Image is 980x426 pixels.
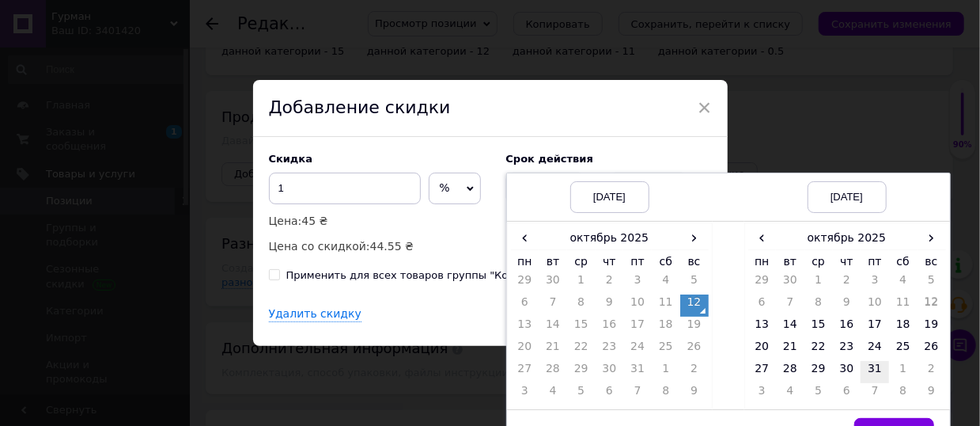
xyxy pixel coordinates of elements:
span: › [680,226,709,249]
td: 8 [804,295,833,317]
td: 24 [623,339,652,361]
td: 27 [511,361,539,383]
td: 1 [889,361,918,383]
td: 30 [596,361,624,383]
td: 8 [889,383,918,405]
td: 7 [623,383,652,405]
td: 30 [539,272,567,295]
td: 17 [861,317,889,339]
p: Сардина [79,16,151,32]
td: 2 [680,361,709,383]
th: октябрь 2025 [539,226,680,250]
td: 19 [680,317,709,339]
span: % [440,181,450,194]
td: 3 [861,272,889,295]
td: 22 [804,339,833,361]
td: 28 [539,361,567,383]
td: 7 [539,295,567,317]
td: 23 [596,339,624,361]
td: 1 [652,361,680,383]
td: 4 [539,383,567,405]
span: › [918,226,946,249]
label: Cрок действия [506,153,712,165]
td: 29 [804,361,833,383]
td: 6 [833,383,861,405]
span: ‹ [748,226,777,249]
td: 12 [680,295,709,317]
td: 30 [776,272,804,295]
td: 11 [889,295,918,317]
td: 18 [889,317,918,339]
td: 10 [861,295,889,317]
td: 2 [833,272,861,295]
td: 26 [680,339,709,361]
td: 22 [567,339,596,361]
td: 31 [861,361,889,383]
td: 29 [567,361,596,383]
td: 28 [776,361,804,383]
td: 17 [623,317,652,339]
td: 18 [652,317,680,339]
span: 45 ₴ [301,215,327,227]
th: ср [804,250,833,273]
td: 9 [918,383,946,405]
th: пт [861,250,889,273]
td: 11 [652,295,680,317]
th: сб [889,250,918,273]
th: октябрь 2025 [776,226,918,250]
p: Атлантична сардина бланшована з додаванням олії- це криниця білкових єлементів.Серед корисних мін... [16,43,214,191]
td: 3 [511,383,539,405]
td: 2 [596,272,624,295]
td: 29 [511,272,539,295]
td: 21 [539,339,567,361]
div: Применить для всех товаров группы "Консерви рибні" [286,268,584,283]
span: Добавление скидки [269,97,451,117]
p: Цена со скидкой: [269,238,490,255]
td: 10 [623,295,652,317]
td: 4 [652,272,680,295]
div: [DATE] [570,181,649,213]
td: 1 [567,272,596,295]
td: 1 [804,272,833,295]
td: 5 [680,272,709,295]
div: Удалить скидку [269,306,361,323]
td: 19 [918,317,946,339]
span: 44.55 ₴ [370,240,414,253]
th: вс [918,250,946,273]
td: 16 [833,317,861,339]
td: 8 [652,383,680,405]
p: Цена: [269,212,490,230]
td: 9 [833,295,861,317]
span: × [698,94,712,121]
th: пн [511,250,539,273]
td: 15 [804,317,833,339]
input: 0 [269,173,421,204]
td: 13 [511,317,539,339]
th: ср [567,250,596,273]
td: 16 [596,317,624,339]
td: 24 [861,339,889,361]
th: пт [623,250,652,273]
th: пн [748,250,777,273]
th: вт [776,250,804,273]
td: 6 [511,295,539,317]
td: 3 [748,383,777,405]
td: 9 [596,295,624,317]
th: вс [680,250,709,273]
td: 30 [833,361,861,383]
td: 25 [652,339,680,361]
td: 26 [918,339,946,361]
td: 6 [596,383,624,405]
th: чт [833,250,861,273]
td: 15 [567,317,596,339]
td: 14 [776,317,804,339]
td: 14 [539,317,567,339]
span: Скидка [269,153,313,165]
td: 12 [918,295,946,317]
td: 13 [748,317,777,339]
td: 5 [918,272,946,295]
span: ‹ [511,226,539,249]
td: 20 [748,339,777,361]
th: чт [596,250,624,273]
